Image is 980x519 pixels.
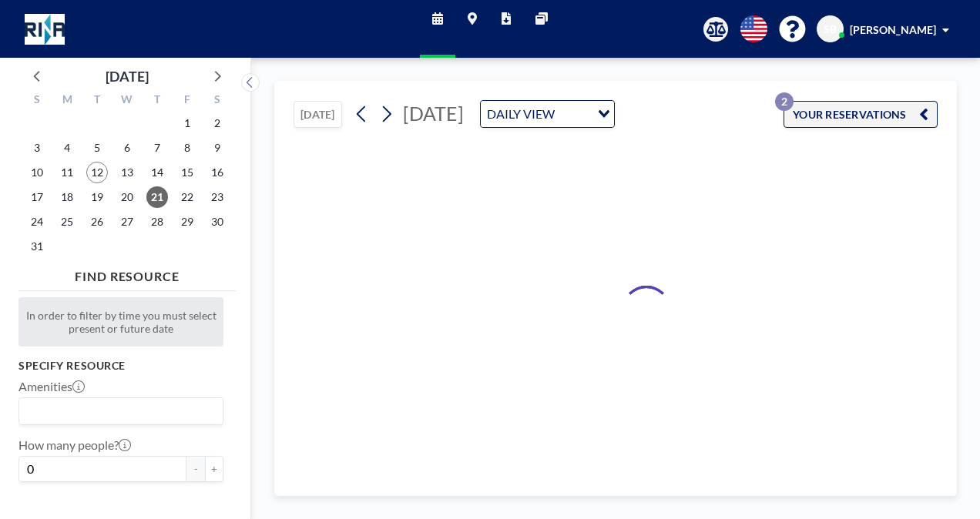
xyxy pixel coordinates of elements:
h3: Specify resource [18,359,223,373]
button: YOUR RESERVATIONS2 [784,101,938,128]
div: W [112,91,143,111]
div: S [202,91,232,111]
span: [PERSON_NAME] [850,23,936,36]
span: Saturday, August 30, 2025 [206,211,228,233]
span: Friday, August 29, 2025 [176,211,198,233]
input: Search for option [21,401,214,421]
div: M [52,91,82,111]
span: Saturday, August 2, 2025 [206,112,228,134]
span: Thursday, August 21, 2025 [146,186,168,208]
button: - [186,456,205,482]
span: Sunday, August 17, 2025 [26,186,48,208]
div: Search for option [19,398,223,424]
span: Wednesday, August 20, 2025 [116,186,138,208]
span: Friday, August 1, 2025 [176,112,198,134]
span: Saturday, August 9, 2025 [206,137,228,159]
span: Monday, August 4, 2025 [56,137,78,159]
p: 2 [775,92,794,111]
label: How many people? [18,437,131,453]
button: + [205,456,223,482]
span: Wednesday, August 13, 2025 [116,162,138,183]
span: Friday, August 15, 2025 [176,162,198,183]
span: Sunday, August 10, 2025 [26,162,48,183]
span: Wednesday, August 6, 2025 [116,137,138,159]
span: Monday, August 11, 2025 [56,162,78,183]
span: Friday, August 8, 2025 [176,137,198,159]
img: organization-logo [25,14,65,45]
span: Wednesday, August 27, 2025 [116,211,138,233]
span: Sunday, August 3, 2025 [26,137,48,159]
div: In order to filter by time you must select present or future date [18,297,223,347]
span: Friday, August 22, 2025 [176,186,198,208]
span: Sunday, August 31, 2025 [26,236,48,257]
span: Tuesday, August 5, 2025 [86,137,108,159]
span: Monday, August 25, 2025 [56,211,78,233]
label: Amenities [18,379,85,394]
span: DAILY VIEW [484,104,558,124]
span: SB [824,22,837,36]
div: T [142,91,172,111]
span: Tuesday, August 26, 2025 [86,211,108,233]
span: Thursday, August 7, 2025 [146,137,168,159]
button: [DATE] [294,101,342,128]
div: [DATE] [106,65,149,87]
span: Thursday, August 28, 2025 [146,211,168,233]
span: Saturday, August 16, 2025 [206,162,228,183]
div: S [22,91,52,111]
div: T [82,91,112,111]
div: F [172,91,202,111]
span: Tuesday, August 19, 2025 [86,186,108,208]
input: Search for option [559,104,589,124]
span: [DATE] [403,102,464,125]
div: Search for option [481,101,614,127]
span: Tuesday, August 12, 2025 [86,162,108,183]
span: Sunday, August 24, 2025 [26,211,48,233]
span: Thursday, August 14, 2025 [146,162,168,183]
span: Saturday, August 23, 2025 [206,186,228,208]
span: Monday, August 18, 2025 [56,186,78,208]
h4: FIND RESOURCE [18,263,236,284]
